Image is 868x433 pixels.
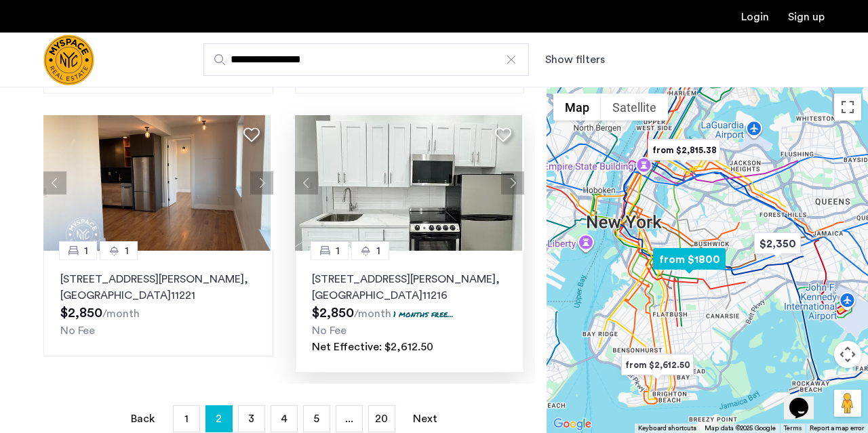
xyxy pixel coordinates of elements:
[553,94,601,121] button: Show street map
[295,251,525,373] a: 11[STREET_ADDRESS][PERSON_NAME], [GEOGRAPHIC_DATA]112161 months free...No FeeNet Effective: $2,61...
[788,12,825,22] a: Registration
[43,171,66,194] button: Previous apartment
[376,243,380,259] span: 1
[834,390,861,417] button: Drag Pegman onto the map to open Street View
[345,413,353,424] span: ...
[545,51,605,68] button: Show or hide filters
[43,35,94,85] a: Cazamio Logo
[312,325,347,336] span: No Fee
[642,135,726,165] div: from $2,815.38
[295,171,318,194] button: Previous apartment
[784,379,827,419] iframe: chat widget
[60,306,102,320] span: $2,850
[550,415,595,433] a: Open this area in Google Maps (opens a new window)
[375,413,388,424] span: 20
[102,308,140,319] sub: /month
[313,413,319,424] span: 5
[295,115,522,251] img: a8b926f1-9a91-4e5e-b036-feb4fe78ee5d_638812751766421804.jpeg
[43,35,94,85] img: logo
[312,342,433,352] span: Net Effective: $2,612.50
[784,424,802,433] a: Terms (opens in new tab)
[648,244,731,274] div: from $1800
[616,350,699,380] div: from $2,612.50
[125,243,129,259] span: 1
[281,413,288,424] span: 4
[834,94,861,121] button: Toggle fullscreen view
[84,243,88,259] span: 1
[250,171,273,194] button: Next apartment
[203,43,529,76] input: Apartment Search
[60,271,256,304] p: [STREET_ADDRESS][PERSON_NAME] 11221
[741,12,769,22] a: Login
[43,405,524,432] nav: Pagination
[601,94,668,121] button: Show satellite imagery
[43,115,271,251] img: af89ecc1-02ec-4b73-9198-5dcabcf3354e_638947520058609313.jpeg
[501,171,524,194] button: Next apartment
[312,306,354,320] span: $2,850
[336,243,340,259] span: 1
[248,413,254,424] span: 3
[184,413,189,424] span: 1
[393,308,454,320] p: 1 months free...
[60,325,95,336] span: No Fee
[354,308,391,319] sub: /month
[412,406,439,432] a: Next
[638,424,696,433] button: Keyboard shortcuts
[130,406,157,432] a: Back
[749,228,806,259] div: $2,350
[810,424,864,433] a: Report a map error
[834,341,861,368] button: Map camera controls
[312,271,508,304] p: [STREET_ADDRESS][PERSON_NAME] 11216
[550,415,595,433] img: Google
[43,251,273,356] a: 11[STREET_ADDRESS][PERSON_NAME], [GEOGRAPHIC_DATA]11221No Fee
[216,408,222,430] span: 2
[705,425,776,432] span: Map data ©2025 Google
